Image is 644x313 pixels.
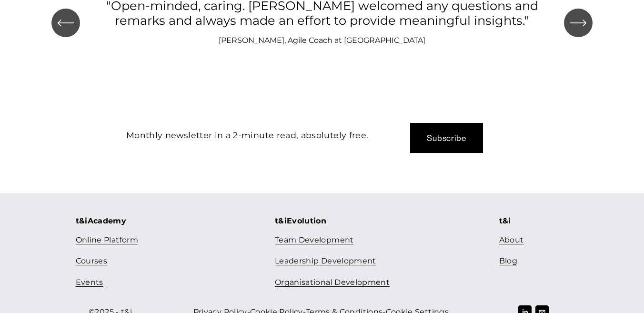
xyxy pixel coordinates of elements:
button: Next [564,9,593,37]
a: Blog [499,254,517,268]
strong: t&i [499,216,511,225]
a: Courses [76,254,107,268]
button: Subscribe [410,123,483,152]
a: Leadership Development [275,254,376,268]
button: Previous [51,9,80,37]
a: Team Development [275,233,354,247]
a: Events [76,276,103,290]
strong: t&iAcademy [76,216,127,225]
a: About [499,233,524,247]
strong: t&iEvolution [275,216,326,225]
a: Organisational Development [275,276,390,290]
p: Monthly newsletter in a 2-minute read, absolutely free. [101,128,394,143]
a: Online Platform [76,233,138,247]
